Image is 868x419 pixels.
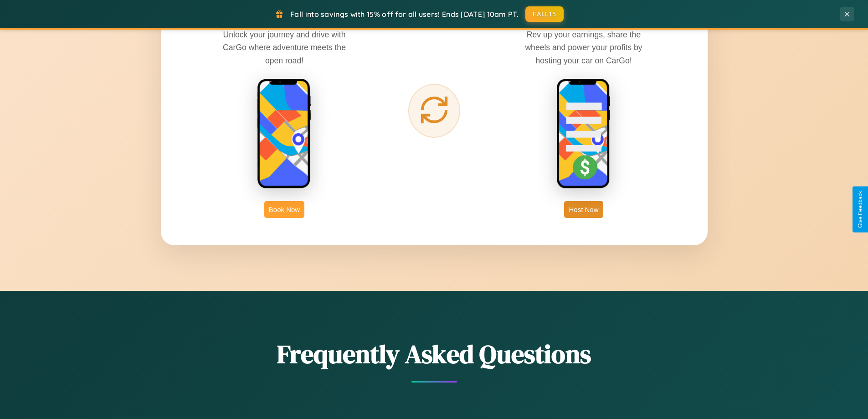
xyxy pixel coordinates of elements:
span: Fall into savings with 15% off for all users! Ends [DATE] 10am PT. [290,10,519,19]
h2: Frequently Asked Questions [161,336,708,372]
button: Book Now [264,201,304,218]
p: Unlock your journey and drive with CarGo where adventure meets the open road! [216,28,353,67]
img: rent phone [257,78,312,190]
img: host phone [556,78,611,190]
button: Host Now [564,201,603,218]
p: Rev up your earnings, share the wheels and power your profits by hosting your car on CarGo! [515,28,652,67]
div: Give Feedback [857,191,863,228]
button: FALL15 [525,6,564,22]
